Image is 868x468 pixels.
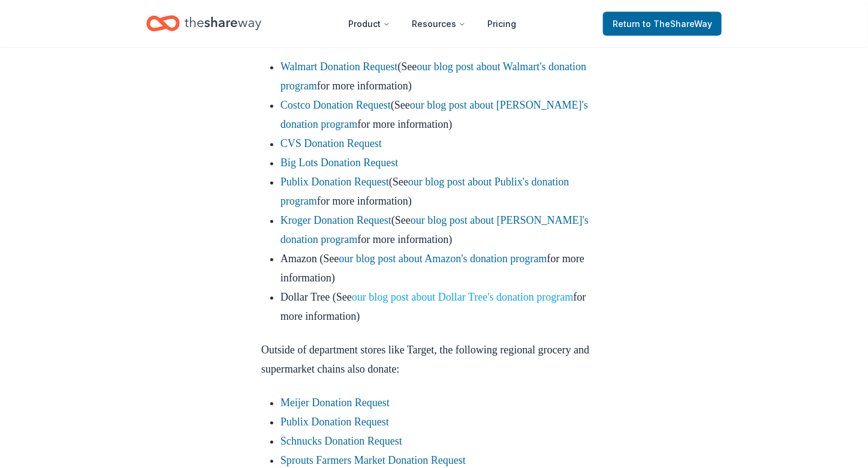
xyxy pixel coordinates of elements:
nav: Main [339,10,526,38]
li: (See for more information) [281,173,607,211]
a: Home [146,10,261,38]
li: Amazon (See for more information) [281,250,607,288]
a: Big Lots Donation Request [281,157,399,169]
a: Costco Donation Request [281,100,391,112]
a: our blog post about Publix's donation program [281,176,569,208]
li: Dollar Tree (See for more information) [281,288,607,326]
a: our blog post about [PERSON_NAME]'s donation program [281,215,589,246]
a: Meijer Donation Request [281,397,390,409]
a: our blog post about [PERSON_NAME]'s donation program [281,100,588,131]
p: Outside of department stores like Target, the following regional grocery and supermarket chains a... [261,341,607,379]
li: (See for more information) [281,58,607,96]
a: Publix Donation Request [281,416,389,428]
a: Returnto TheShareWay [603,12,722,36]
a: Schnucks Donation Request [281,436,402,448]
button: Product [339,12,400,36]
li: (See for more information) [281,96,607,134]
span: Return [613,17,712,31]
a: Publix Donation Request [281,176,389,188]
a: Kroger Donation Request [281,215,391,227]
span: to TheShareWay [643,19,712,29]
a: Walmart Donation Request [281,61,398,73]
a: Sprouts Farmers Market Donation Request [281,455,466,467]
a: CVS Donation Request [281,138,382,150]
a: Pricing [478,12,526,36]
a: our blog post about Dollar Tree's donation program [352,292,574,304]
a: our blog post about Walmart's donation program [281,61,586,92]
button: Resources [402,12,475,36]
a: our blog post about Amazon's donation program [339,253,547,265]
li: (See for more information) [281,211,607,250]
